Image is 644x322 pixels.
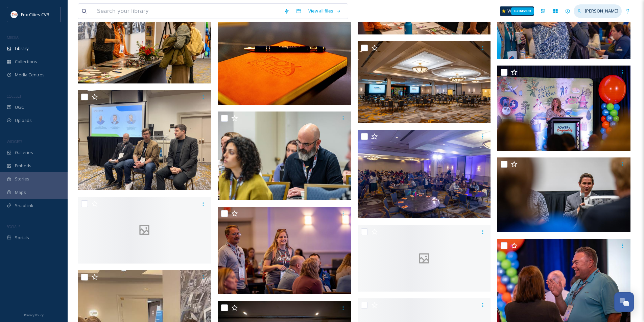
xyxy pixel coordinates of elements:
span: Fox Cities CVB [21,11,49,18]
span: Collections [15,58,37,65]
img: UMCVB - Motion Works Media (21).jpg [497,66,630,151]
img: images.png [11,11,18,18]
span: SnapLink [15,202,33,209]
input: Search your library [94,4,281,19]
img: UMCVB - Motion Works Media (15).jpg [218,112,351,200]
span: Privacy Policy [24,313,44,317]
img: UMCVB - Motion Works Media (17).jpg [497,157,630,232]
img: UCVB 2025 (11).jpeg [78,90,211,190]
span: SOCIALS [7,224,20,229]
img: UMCVB - Motion Works Media (11).jpg [218,207,351,294]
img: UMCVB - Motion Works Media (2).jpg [358,130,491,219]
span: COLLECT [7,94,21,99]
span: UGC [15,104,24,110]
button: Open Chat [614,292,634,312]
span: [PERSON_NAME] [585,8,618,14]
span: Embeds [15,163,31,169]
a: [PERSON_NAME] [574,4,622,18]
span: MEDIA [7,35,19,40]
span: Stories [15,176,29,182]
a: View all files [305,4,344,18]
span: WIDGETS [7,139,22,144]
span: Maps [15,189,26,196]
img: UMCVB - Motion Works Media (6).jpg [358,41,491,123]
span: Library [15,45,28,52]
span: Uploads [15,117,32,124]
a: Privacy Policy [24,311,44,319]
span: Socials [15,234,29,241]
div: Dashboard [511,7,534,15]
a: Dashboard [537,5,549,17]
span: Media Centres [15,72,45,78]
span: Galleries [15,149,33,156]
a: What's New [500,6,534,16]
